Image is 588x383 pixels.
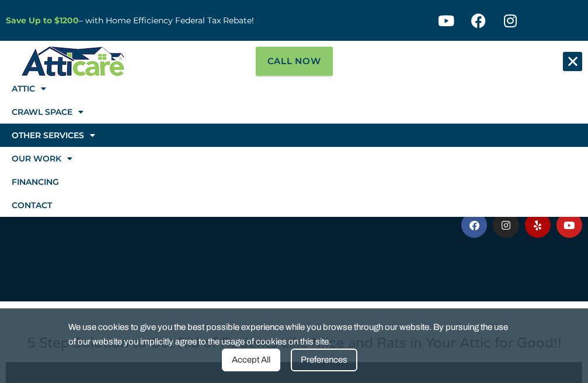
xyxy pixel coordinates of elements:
p: – with Home Efficiency Federal Tax Rebate! [6,14,288,27]
div: Accept All [222,349,280,371]
a: Save Up to $1200 [6,15,79,26]
div: Menu Toggle [563,52,582,71]
span: Call Now [267,52,321,70]
div: Preferences [291,349,357,371]
a: Call Now [256,47,333,76]
span: We use cookies to give you the best possible experience while you browse through our website. By ... [68,320,511,349]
